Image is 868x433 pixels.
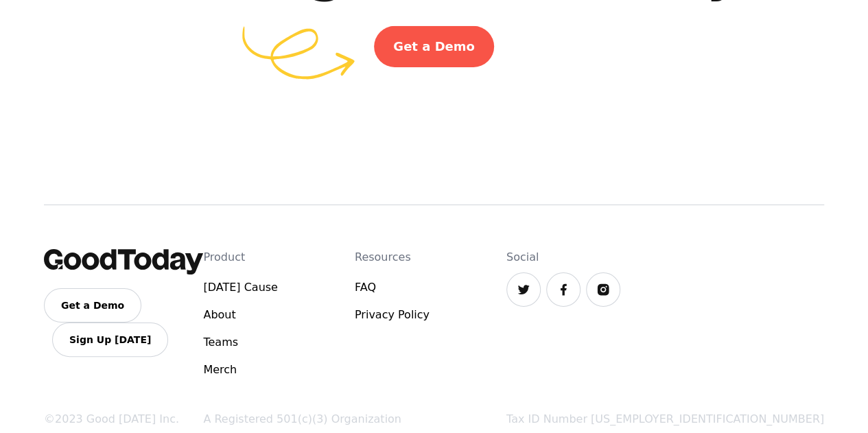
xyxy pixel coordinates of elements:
a: Privacy Policy [355,307,430,323]
a: Merch [203,362,278,378]
h4: Resources [355,249,430,266]
h4: Social [506,249,824,266]
img: Twitter [517,283,530,296]
a: FAQ [355,279,430,296]
h4: Product [203,249,278,266]
a: About [203,307,278,323]
a: Facebook [546,272,580,307]
a: Get a Demo [374,26,494,67]
a: Twitter [506,272,541,307]
div: Tax ID Number [US_EMPLOYER_IDENTIFICATION_NUMBER] [506,411,824,428]
div: ©2023 Good [DATE] Inc. [44,411,203,428]
img: Facebook [556,283,570,296]
a: Sign Up [DATE] [52,323,168,357]
a: Instagram [586,272,620,307]
a: [DATE] Cause [203,279,278,296]
a: Teams [203,334,278,351]
img: GoodToday [44,249,203,274]
a: Get a Demo [44,288,141,323]
img: Instagram [596,283,610,296]
div: A Registered 501(c)(3) Organization [203,411,506,428]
